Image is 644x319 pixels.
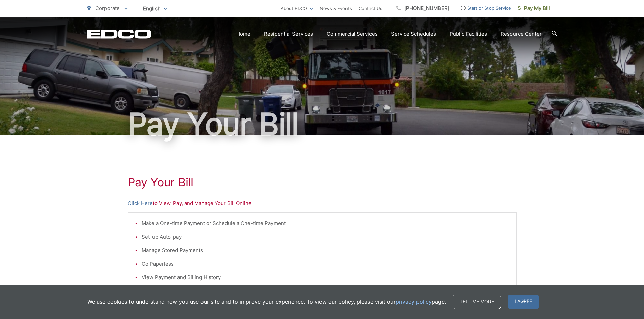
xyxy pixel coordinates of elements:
[281,4,313,12] a: About EDCO
[128,199,517,207] p: to View, Pay, and Manage Your Bill Online
[87,298,446,306] p: We use cookies to understand how you use our site and to improve your experience. To view our pol...
[138,3,172,15] span: English
[142,273,509,282] li: View Payment and Billing History
[327,30,378,38] a: Commercial Services
[142,260,509,268] li: Go Paperless
[236,30,251,38] a: Home
[87,29,151,39] a: EDCD logo. Return to the homepage.
[142,233,509,241] li: Set-up Auto-pay
[450,30,487,38] a: Public Facilities
[128,176,517,189] h1: Pay Your Bill
[128,199,153,207] a: Click Here
[359,4,382,12] a: Contact Us
[264,30,313,38] a: Residential Services
[453,295,501,309] a: Tell me more
[95,5,120,11] span: Corporate
[501,30,542,38] a: Resource Center
[396,298,432,306] a: privacy policy
[142,246,509,255] li: Manage Stored Payments
[142,219,509,228] li: Make a One-time Payment or Schedule a One-time Payment
[320,4,352,12] a: News & Events
[508,295,539,309] span: I agree
[391,30,436,38] a: Service Schedules
[87,107,557,141] h1: Pay Your Bill
[518,4,550,12] span: Pay My Bill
